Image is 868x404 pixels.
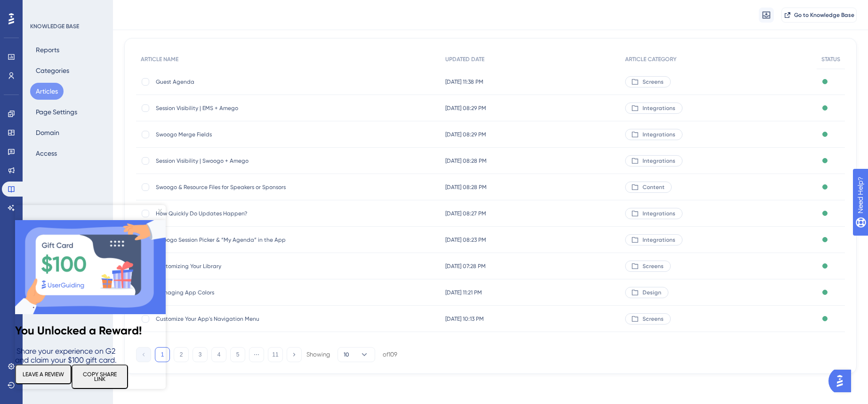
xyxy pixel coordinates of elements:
[230,347,245,362] button: 5
[306,350,330,359] div: Showing
[445,104,486,112] span: [DATE] 08:29 PM
[643,236,675,244] span: Integrations
[643,78,664,86] span: Screens
[794,11,854,19] span: Go to Knowledge Base
[821,55,840,63] span: STATUS
[445,131,486,138] span: [DATE] 08:29 PM
[56,159,113,184] button: COPY SHARE LINK
[445,289,482,296] span: [DATE] 11:21 PM
[445,157,487,165] span: [DATE] 08:28 PM
[781,8,857,23] button: Go to Knowledge Base
[22,2,59,14] span: Need Help?
[156,315,306,323] span: Customize Your App's Navigation Menu
[445,78,483,86] span: [DATE] 11:38 PM
[445,55,484,63] span: UPDATED DATE
[30,23,79,30] div: KNOWLEDGE BASE
[141,55,178,63] span: ARTICLE NAME
[156,183,306,191] span: Swoogo & Resource Files for Speakers or Sponsors
[249,347,264,362] button: ⋯
[445,315,484,323] span: [DATE] 10:13 PM
[156,236,306,244] span: Swoogo Session Picker & “My Agenda” in the App
[30,103,83,120] button: Page Settings
[30,83,64,100] button: Articles
[445,183,487,191] span: [DATE] 08:28 PM
[643,289,661,296] span: Design
[30,41,65,58] button: Reports
[1,142,100,151] span: Share your experience on G2
[445,210,486,217] span: [DATE] 08:27 PM
[828,367,857,395] iframe: UserGuiding AI Assistant Launcher
[174,347,189,362] button: 2
[30,145,63,162] button: Access
[156,210,306,217] span: How Quickly Do Updates Happen?
[156,131,306,138] span: Swoogo Merge Fields
[30,62,75,79] button: Categories
[193,347,208,362] button: 3
[643,131,675,138] span: Integrations
[643,157,675,165] span: Integrations
[643,104,675,112] span: Integrations
[445,262,486,270] span: [DATE] 07:28 PM
[30,124,65,141] button: Domain
[625,55,676,63] span: ARTICLE CATEGORY
[156,289,306,296] span: Managing App Colors
[156,262,306,270] span: Customizing Your Library
[383,350,397,359] div: of 109
[156,157,306,165] span: Session Visibility | Swoogo + Amego
[643,315,664,323] span: Screens
[268,347,283,362] button: 11
[445,236,486,244] span: [DATE] 08:23 PM
[643,262,664,270] span: Screens
[338,347,375,362] button: 10
[643,210,675,217] span: Integrations
[211,347,226,362] button: 4
[643,183,665,191] span: Content
[156,104,306,112] span: Session Visibility | EMS + Amego
[344,351,349,358] span: 10
[156,78,306,86] span: Guest Agenda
